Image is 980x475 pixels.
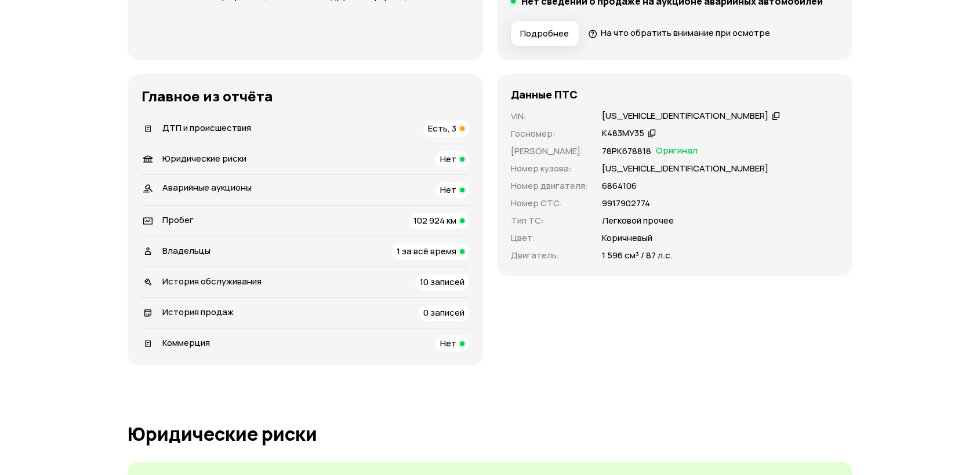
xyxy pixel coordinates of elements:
span: Аварийные аукционы [162,181,252,193]
span: 0 записей [423,306,464,319]
span: Коммерция [162,337,210,349]
span: Есть, 3 [428,122,456,134]
p: [PERSON_NAME] : [511,145,588,158]
span: ДТП и происшествия [162,122,251,134]
h1: Юридические риски [128,423,852,444]
span: Владельцы [162,244,210,257]
p: Двигатель : [511,249,588,262]
span: 1 за всё время [397,245,456,257]
span: Пробег [162,214,194,226]
p: 6864106 [602,180,637,192]
p: 78РК678818 [602,145,651,158]
p: VIN : [511,110,588,123]
p: 1 596 см³ / 87 л.с. [602,249,673,262]
h3: Главное из отчёта [141,88,469,104]
div: [US_VEHICLE_IDENTIFICATION_NUMBER] [602,110,768,122]
p: 9917902774 [602,197,650,210]
span: Нет [440,337,456,349]
p: Номер кузова : [511,162,588,175]
span: Нет [440,153,456,165]
div: К483МУ35 [602,127,644,140]
p: Тип ТС : [511,214,588,227]
p: Легковой прочее [602,214,674,227]
p: Цвет : [511,232,588,244]
span: История продаж [162,306,234,318]
span: 10 записей [420,276,464,288]
p: Госномер : [511,127,588,140]
p: Коричневый [602,232,652,244]
span: Подробнее [520,28,569,39]
span: На что обратить внимание при осмотре [601,27,770,39]
p: Номер двигателя : [511,180,588,192]
span: Нет [440,184,456,196]
button: Подробнее [511,21,579,46]
a: На что обратить внимание при осмотре [588,27,770,39]
p: [US_VEHICLE_IDENTIFICATION_NUMBER] [602,162,768,175]
span: 102 924 км [413,214,456,226]
span: Оригинал [656,145,698,158]
p: Номер СТС : [511,197,588,210]
span: Юридические риски [162,152,246,165]
h4: Данные ПТС [511,88,578,101]
span: История обслуживания [162,275,262,287]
